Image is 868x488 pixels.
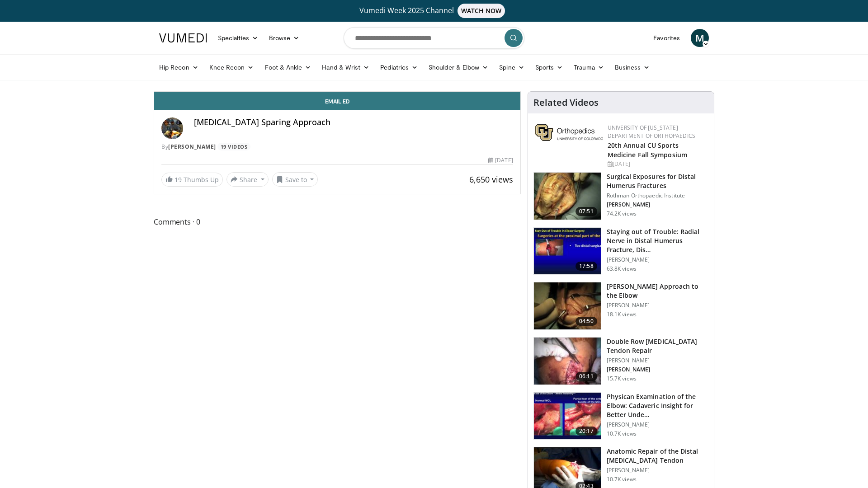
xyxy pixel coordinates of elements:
p: [PERSON_NAME] [607,421,708,428]
a: 06:11 Double Row [MEDICAL_DATA] Tendon Repair [PERSON_NAME] [PERSON_NAME] 15.7K views [533,337,708,385]
a: Pediatrics [375,58,423,76]
div: By [161,143,513,151]
a: Foot & Ankle [259,58,317,76]
p: [PERSON_NAME] [607,201,708,208]
img: 355603a8-37da-49b6-856f-e00d7e9307d3.png.150x105_q85_autocrop_double_scale_upscale_version-0.2.png [535,124,603,141]
span: 17:58 [576,262,597,271]
img: Avatar [161,117,183,139]
a: University of [US_STATE] Department of Orthopaedics [608,124,695,140]
p: 63.8K views [607,265,637,272]
img: XzOTlMlQSGUnbGTX5hMDoxOjA4MTtFn1_1.150x105_q85_crop-smart_upscale.jpg [534,338,601,385]
a: 19 Thumbs Up [161,173,223,187]
h3: Anatomic Repair of the Distal [MEDICAL_DATA] Tendon [607,447,708,465]
span: Comments 0 [154,216,521,228]
a: [PERSON_NAME] [168,143,216,150]
h3: Staying out of Trouble: Radial Nerve in Distal Humerus Fracture, Dis… [607,227,708,254]
p: [PERSON_NAME] [607,256,708,263]
p: [PERSON_NAME] [607,467,708,474]
a: Sports [530,58,569,76]
a: 17:58 Staying out of Trouble: Radial Nerve in Distal Humerus Fracture, Dis… [PERSON_NAME] 63.8K v... [533,227,708,275]
p: 74.2K views [607,210,637,217]
video-js: Video Player [154,92,520,92]
p: Rothman Orthopaedic Institute [607,192,708,199]
a: Favorites [648,29,685,47]
img: VuMedi Logo [159,33,207,42]
p: 15.7K views [607,375,637,382]
a: 07:51 Surgical Exposures for Distal Humerus Fractures Rothman Orthopaedic Institute [PERSON_NAME]... [533,172,708,220]
a: Hand & Wrist [316,58,375,76]
a: Hip Recon [154,58,204,76]
h3: [PERSON_NAME] Approach to the Elbow [607,282,708,300]
img: 70322_0000_3.png.150x105_q85_crop-smart_upscale.jpg [534,173,601,220]
h3: Double Row [MEDICAL_DATA] Tendon Repair [607,337,708,355]
a: 20th Annual CU Sports Medicine Fall Symposium [608,141,687,159]
a: Email Ed [154,92,520,110]
span: 19 [175,175,182,184]
button: Save to [272,172,318,187]
span: 06:11 [576,372,597,381]
div: [DATE] [608,160,707,168]
span: 04:50 [576,317,597,326]
a: M [691,29,709,47]
p: [PERSON_NAME] [607,366,708,373]
button: Share [226,172,269,187]
span: WATCH NOW [458,4,505,18]
p: 10.7K views [607,476,637,483]
span: 07:51 [576,207,597,216]
a: Spine [494,58,529,76]
a: 04:50 [PERSON_NAME] Approach to the Elbow [PERSON_NAME] 18.1K views [533,282,708,330]
h3: Physican Examination of the Elbow: Cadaveric Insight for Better Unde… [607,392,708,419]
p: 18.1K views [607,311,637,318]
h4: Related Videos [533,97,599,108]
p: [PERSON_NAME] [607,357,708,364]
p: 10.7K views [607,430,637,437]
h3: Surgical Exposures for Distal Humerus Fractures [607,172,708,190]
a: Browse [264,29,305,47]
a: Vumedi Week 2025 ChannelWATCH NOW [160,4,708,18]
input: Search topics, interventions [344,27,524,49]
a: Specialties [212,29,264,47]
p: [PERSON_NAME] [607,302,708,309]
span: 20:17 [576,427,597,436]
img: Q2xRg7exoPLTwO8X4xMDoxOjB1O8AjAz_1.150x105_q85_crop-smart_upscale.jpg [534,228,601,275]
a: Business [609,58,656,76]
div: [DATE] [488,156,513,164]
img: e77bf50f-54f1-4654-a198-5d259888286b.150x105_q85_crop-smart_upscale.jpg [534,393,601,440]
span: 6,650 views [469,174,513,185]
a: Shoulder & Elbow [423,58,494,76]
a: 20:17 Physican Examination of the Elbow: Cadaveric Insight for Better Unde… [PERSON_NAME] 10.7K v... [533,392,708,440]
a: Knee Recon [204,58,259,76]
a: Trauma [568,58,609,76]
h4: [MEDICAL_DATA] Sparing Approach [194,117,513,127]
img: rQqFhpGihXXoLKSn4xMDoxOjBrO-I4W8.150x105_q85_crop-smart_upscale.jpg [534,282,601,329]
a: 19 Videos [217,143,250,150]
